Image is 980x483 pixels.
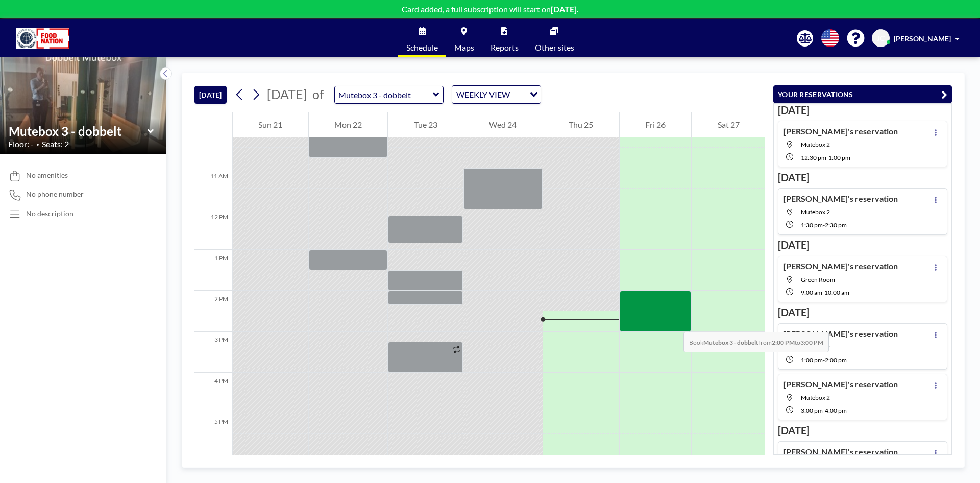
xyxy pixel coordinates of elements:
b: [DATE] [551,4,577,14]
span: Mutebox 2 [801,141,830,148]
span: Mutebox 2 [801,394,830,401]
span: - [826,154,828,162]
div: Mon 22 [309,112,388,137]
span: 2:00 PM [825,356,847,364]
span: 12:30 PM [801,154,826,162]
span: Seats: 2 [42,139,69,149]
span: - [823,356,825,364]
b: Mutebox 3 - dobbelt [703,339,758,347]
input: Mutebox 3 - dobbelt [335,86,433,103]
button: [DATE] [194,86,227,104]
input: Mutebox 3 - dobbelt [9,124,148,139]
div: Sat 27 [692,112,765,137]
h3: [DATE] [778,104,947,117]
div: No description [26,209,73,218]
span: - [823,221,825,229]
span: 2:30 PM [825,221,847,229]
a: Reports [482,19,527,57]
h4: [PERSON_NAME]'s reservation [783,329,898,339]
h4: [PERSON_NAME]'s reservation [783,126,898,136]
span: Schedule [406,43,438,52]
span: - [823,407,825,415]
span: Other sites [535,43,574,52]
img: organization-logo [16,28,69,49]
span: [DATE] [267,86,307,102]
span: WEEKLY VIEW [454,88,512,101]
span: 1:00 PM [828,154,850,162]
span: of [312,86,324,102]
b: 2:00 PM [772,339,795,347]
div: Search for option [452,86,541,103]
span: • [36,141,39,148]
h3: [DATE] [778,306,947,319]
span: Maps [454,43,474,52]
b: 3:00 PM [800,339,823,347]
span: Mutebox 2 [801,208,830,216]
div: Thu 25 [543,112,619,137]
button: YOUR RESERVATIONS [773,85,952,103]
h3: [DATE] [778,424,947,437]
h4: [PERSON_NAME]'s reservation [783,447,898,457]
span: [PERSON_NAME] [894,34,951,43]
span: No amenities [26,171,68,180]
h4: [PERSON_NAME]'s reservation [783,194,898,204]
h4: [PERSON_NAME]'s reservation [783,261,898,271]
span: 9:00 AM [801,289,822,296]
span: Book from to [683,332,829,352]
div: Wed 24 [463,112,543,137]
span: 1:00 PM [801,356,823,364]
h4: [PERSON_NAME]'s reservation [783,379,898,389]
div: 4 PM [194,373,232,413]
span: 4:00 PM [825,407,847,415]
a: Other sites [527,19,582,57]
div: Tue 23 [388,112,463,137]
span: Green Room [801,275,835,283]
div: 5 PM [194,413,232,454]
div: 3 PM [194,332,232,373]
a: Schedule [398,19,446,57]
h3: [DATE] [778,171,947,184]
div: 11 AM [194,168,232,209]
div: Fri 26 [620,112,692,137]
span: 10:00 AM [824,289,849,296]
div: Sun 21 [233,112,308,137]
div: 1 PM [194,250,232,291]
h3: [DATE] [778,239,947,251]
span: JC [877,34,885,43]
input: Search for option [513,88,524,101]
div: 10 AM [194,127,232,168]
div: 2 PM [194,291,232,332]
a: Maps [446,19,482,57]
span: 1:30 PM [801,221,823,229]
div: 12 PM [194,209,232,250]
span: Floor: - [8,139,34,149]
span: 3:00 PM [801,407,823,415]
span: No phone number [26,190,84,199]
span: Reports [491,43,519,52]
span: - [822,289,824,296]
